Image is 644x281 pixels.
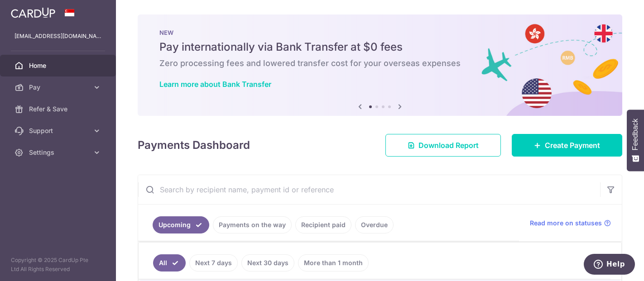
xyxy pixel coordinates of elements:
h6: Zero processing fees and lowered transfer cost for your overseas expenses [159,58,601,69]
p: [EMAIL_ADDRESS][DOMAIN_NAME] [14,32,101,41]
span: Pay [29,83,89,92]
a: Next 7 days [189,254,238,271]
a: Overdue [355,216,394,233]
a: Learn more about Bank Transfer [159,80,271,89]
a: Upcoming [153,216,209,233]
span: Feedback [631,119,639,150]
span: Settings [29,148,89,157]
img: CardUp [11,7,55,18]
input: Search by recipient name, payment id or reference [138,175,600,204]
iframe: Opens a widget where you can find more information [584,254,635,276]
a: Create Payment [512,134,622,157]
img: Bank transfer banner [138,14,622,116]
span: Home [29,61,89,70]
span: Create Payment [545,140,600,151]
p: NEW [159,29,601,36]
a: Read more on statuses [530,219,611,228]
h4: Payments Dashboard [138,137,250,153]
a: Recipient paid [295,216,351,233]
span: Support [29,126,89,135]
a: Next 30 days [241,254,294,271]
a: More than 1 month [298,254,369,271]
span: Refer & Save [29,105,89,114]
h5: Pay internationally via Bank Transfer at $0 fees [159,40,601,54]
button: Feedback - Show survey [627,110,644,171]
span: Download Report [418,140,479,151]
span: Read more on statuses [530,219,602,228]
a: All [153,254,186,271]
a: Download Report [385,134,501,157]
a: Payments on the way [213,216,292,233]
